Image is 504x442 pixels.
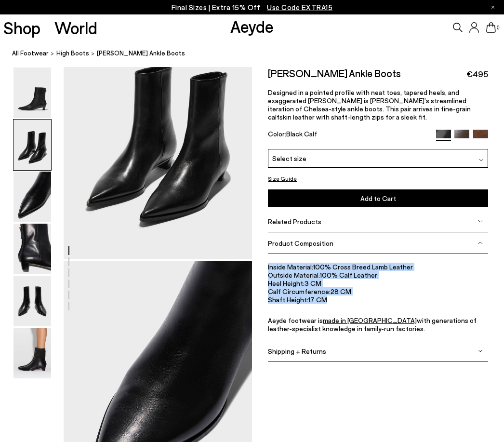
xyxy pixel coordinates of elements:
[486,22,496,33] a: 0
[268,279,488,287] li: 3 CM
[268,347,326,355] span: Shipping + Returns
[13,120,51,170] img: Harriet Pointed Ankle Boots - Image 2
[56,48,89,58] a: High Boots
[13,224,51,274] img: Harriet Pointed Ankle Boots - Image 4
[478,348,483,353] img: svg%3E
[268,263,488,271] li: 100% Cross Breed Lamb Leather
[268,295,308,304] span: Shaft Height:
[268,287,331,295] span: Calf Circumference:
[268,67,401,79] h2: [PERSON_NAME] Ankle Boots
[268,263,313,271] span: Inside Material:
[360,194,396,202] span: Add to Cart
[54,19,97,36] a: World
[268,130,429,141] div: Color:
[268,316,477,332] span: with generations of leather-specialist knowledge in family-run factories.
[56,49,89,57] span: High Boots
[268,239,333,247] span: Product Composition
[268,173,297,185] button: Size Guide
[479,158,484,162] img: svg%3E
[268,279,305,287] span: Heel Height:
[13,67,51,118] img: Harriet Pointed Ankle Boots - Image 1
[13,276,51,326] img: Harriet Pointed Ankle Boots - Image 5
[496,25,501,30] span: 0
[268,316,323,324] span: Aeyde footwear is
[12,48,49,58] a: All Footwear
[172,1,333,13] p: Final Sizes | Extra 15% Off
[268,295,488,304] li: 17 CM
[267,3,332,12] span: Navigate to /collections/ss25-final-sizes
[230,16,274,36] a: Aeyde
[478,219,483,224] img: svg%3E
[268,271,488,279] li: 100% Calf Leather
[323,316,417,324] a: made in [GEOGRAPHIC_DATA]
[12,40,504,67] nav: breadcrumb
[478,241,483,245] img: svg%3E
[268,189,488,207] button: Add to Cart
[13,328,51,378] img: Harriet Pointed Ankle Boots - Image 6
[466,68,488,80] span: €495
[97,48,185,58] span: [PERSON_NAME] Ankle Boots
[272,153,306,163] span: Select size
[13,172,51,222] img: Harriet Pointed Ankle Boots - Image 3
[268,217,321,226] span: Related Products
[3,19,40,36] a: Shop
[268,287,488,295] li: 28 CM
[286,130,317,138] span: Black Calf
[268,271,320,279] span: Outside Material:
[268,88,488,121] p: Designed in a pointed profile with neat toes, tapered heels, and exaggerated [PERSON_NAME] is [PE...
